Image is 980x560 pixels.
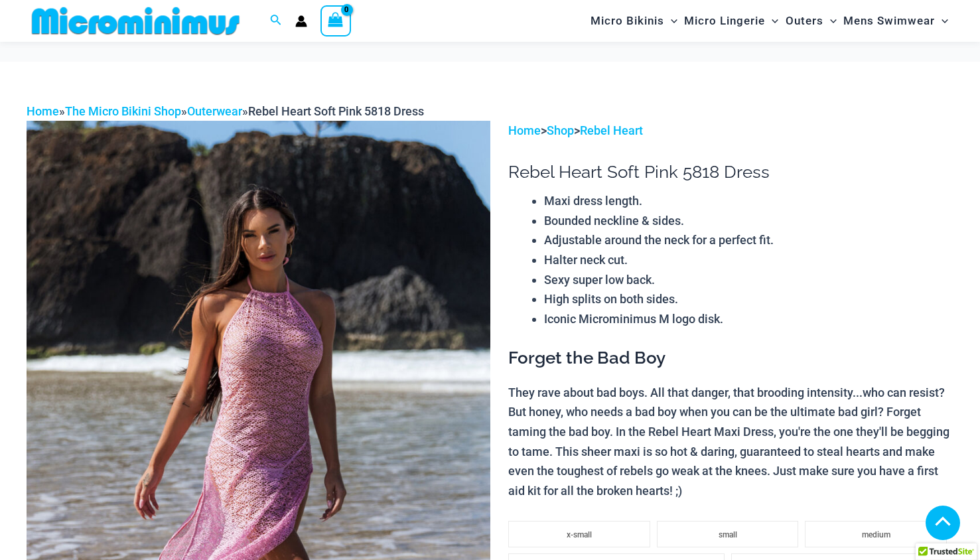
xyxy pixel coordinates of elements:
li: High splits on both sides. [544,289,953,309]
span: Menu Toggle [765,4,778,38]
li: Maxi dress length. [544,191,953,211]
span: Outers [786,4,823,38]
span: » » » [27,104,424,118]
span: Rebel Heart Soft Pink 5818 Dress [248,104,424,118]
a: Shop [547,123,574,137]
li: Iconic Microminimus M logo disk. [544,309,953,329]
a: OutersMenu ToggleMenu Toggle [782,4,840,38]
span: small [719,530,737,539]
li: Adjustable around the neck for a perfect fit. [544,230,953,250]
li: small [657,521,799,547]
li: medium [805,521,947,547]
a: Search icon link [270,13,282,29]
span: Micro Lingerie [684,4,765,38]
li: x-small [508,521,650,547]
span: Mens Swimwear [843,4,935,38]
nav: Site Navigation [585,2,953,40]
li: Halter neck cut. [544,250,953,270]
h3: Forget the Bad Boy [508,347,953,370]
p: > > [508,121,953,141]
a: Micro BikinisMenu ToggleMenu Toggle [587,4,681,38]
p: They rave about bad boys. All that danger, that brooding intensity...who can resist? But honey, w... [508,383,953,501]
a: Home [508,123,541,137]
a: Micro LingerieMenu ToggleMenu Toggle [681,4,782,38]
span: Menu Toggle [664,4,677,38]
a: Mens SwimwearMenu ToggleMenu Toggle [840,4,951,38]
li: Sexy super low back. [544,270,953,290]
span: Menu Toggle [823,4,837,38]
li: Bounded neckline & sides. [544,211,953,231]
span: x-small [567,530,592,539]
a: Account icon link [295,15,307,27]
span: medium [862,530,890,539]
img: MM SHOP LOGO FLAT [27,6,245,36]
a: Rebel Heart [580,123,643,137]
a: View Shopping Cart, empty [320,5,351,36]
span: Menu Toggle [935,4,948,38]
span: Micro Bikinis [591,4,664,38]
a: The Micro Bikini Shop [65,104,181,118]
h1: Rebel Heart Soft Pink 5818 Dress [508,162,953,182]
a: Home [27,104,59,118]
a: Outerwear [187,104,242,118]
